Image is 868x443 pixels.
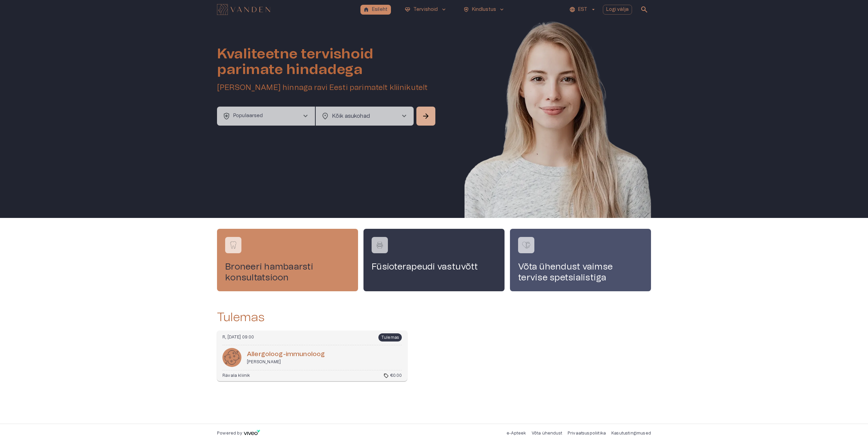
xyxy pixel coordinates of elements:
[332,112,389,120] p: Kõik asukohad
[568,5,597,15] button: EST
[247,350,325,359] h6: Al­ler­goloog-im­munoloog
[217,430,242,436] p: Powered by
[578,6,587,13] p: EST
[460,5,508,15] button: health_and_safetyKindlustuskeyboard_arrow_down
[405,6,411,13] span: ecg_heart
[217,331,407,381] a: Navigate to booking details
[217,46,437,77] h1: Kvaliteetne tervishoid parimate hindadega
[301,112,310,120] span: chevron_right
[521,240,531,250] img: Võta ühendust vaimse tervise spetsialistiga logo
[360,5,391,15] button: homeEsileht
[400,112,408,120] span: chevron_right
[441,6,447,13] span: keyboard_arrow_down
[416,107,435,126] button: Search
[465,19,651,238] img: Woman smiling
[222,373,250,379] p: Rävala kliinik
[225,261,350,283] h4: Broneeri hambaarsti konsultatsioon
[222,334,254,340] p: R, [DATE] 09:00
[510,229,651,291] a: Navigate to service booking
[637,3,651,16] button: open search modal
[383,373,389,379] span: sell
[507,431,526,435] a: e-Apteek
[640,5,648,14] span: search
[321,112,329,120] span: location_on
[499,6,505,13] span: keyboard_arrow_down
[372,261,496,272] h4: Füsioterapeudi vastuvõtt
[228,240,238,250] img: Broneeri hambaarsti konsultatsioon logo
[217,4,270,15] img: Vanden logo
[603,5,632,15] button: Logi välja
[568,431,606,435] a: Privaatsuspoliitika
[375,240,385,250] img: Füsioterapeudi vastuvõtt logo
[413,6,438,13] p: Tervishoid
[217,229,358,291] a: Navigate to service booking
[422,112,430,120] span: arrow_forward
[611,431,651,435] a: Kasutustingimused
[217,310,264,325] h2: Tulemas
[363,6,369,13] span: home
[463,6,469,13] span: health_and_safety
[372,6,388,13] p: Esileht
[402,5,450,15] button: ecg_heartTervishoidkeyboard_arrow_down
[390,373,402,379] p: €0.00
[217,5,358,14] a: Navigate to homepage
[472,6,496,13] p: Kindlustus
[247,359,325,365] p: [PERSON_NAME]
[217,83,437,93] h5: [PERSON_NAME] hinnaga ravi Eesti parimatelt kliinikutelt
[363,229,505,291] a: Navigate to service booking
[378,333,402,342] span: Tulemas
[217,107,315,126] button: health_and_safetyPopulaarsedchevron_right
[233,112,263,119] p: Populaarsed
[532,430,562,436] p: Võta ühendust
[518,261,643,283] h4: Võta ühendust vaimse tervise spetsialistiga
[222,112,231,120] span: health_and_safety
[606,6,629,13] p: Logi välja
